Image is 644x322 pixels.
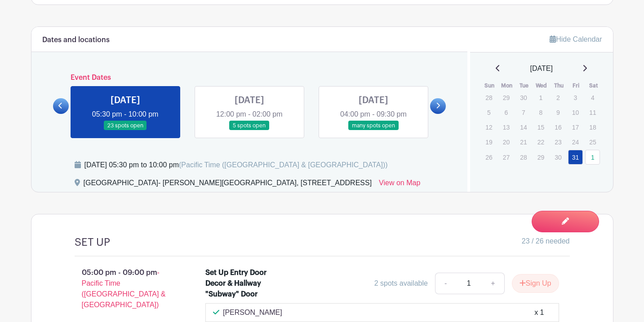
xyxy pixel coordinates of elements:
[551,105,565,119] p: 9
[551,91,565,104] p: 2
[568,150,583,165] a: 31
[205,267,283,300] div: Set Up Entry Door Decor & Hallway "Subway" Door
[435,273,456,294] a: -
[568,81,585,90] th: Fri
[498,81,516,90] th: Mon
[499,150,514,164] p: 27
[481,81,498,90] th: Sun
[516,105,531,119] p: 7
[482,273,504,294] a: +
[481,105,496,119] p: 5
[551,120,565,134] p: 16
[533,105,548,119] p: 8
[516,135,531,149] p: 21
[568,120,583,134] p: 17
[516,150,531,164] p: 28
[374,278,428,289] div: 2 spots available
[533,150,548,164] p: 29
[530,63,553,74] span: [DATE]
[499,91,514,104] p: 29
[379,178,420,192] a: View on Map
[568,105,583,119] p: 10
[522,236,570,247] span: 23 / 26 needed
[585,81,602,90] th: Sat
[75,236,110,249] h4: SET UP
[568,91,583,104] p: 3
[585,150,600,165] a: 1
[515,81,533,90] th: Tue
[42,36,110,44] h6: Dates and locations
[69,74,431,82] h6: Event Dates
[84,160,388,170] div: [DATE] 05:30 pm to 10:00 pm
[551,150,565,164] p: 30
[533,91,548,104] p: 1
[533,135,548,149] p: 22
[499,105,514,119] p: 6
[550,81,568,90] th: Thu
[516,91,531,104] p: 30
[84,178,372,192] div: [GEOGRAPHIC_DATA]- [PERSON_NAME][GEOGRAPHIC_DATA], [STREET_ADDRESS]
[533,120,548,134] p: 15
[60,264,191,314] p: 05:00 pm - 09:00 pm
[550,35,602,43] a: Hide Calendar
[585,135,600,149] p: 25
[499,120,514,134] p: 13
[179,161,388,169] span: (Pacific Time ([GEOGRAPHIC_DATA] & [GEOGRAPHIC_DATA]))
[534,307,544,318] div: x 1
[481,150,496,164] p: 26
[223,307,282,318] p: [PERSON_NAME]
[512,274,559,293] button: Sign Up
[585,120,600,134] p: 18
[585,105,600,119] p: 11
[499,135,514,149] p: 20
[481,135,496,149] p: 19
[533,81,551,90] th: Wed
[551,135,565,149] p: 23
[481,120,496,134] p: 12
[585,91,600,104] p: 4
[481,91,496,104] p: 28
[568,135,583,149] p: 24
[516,120,531,134] p: 14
